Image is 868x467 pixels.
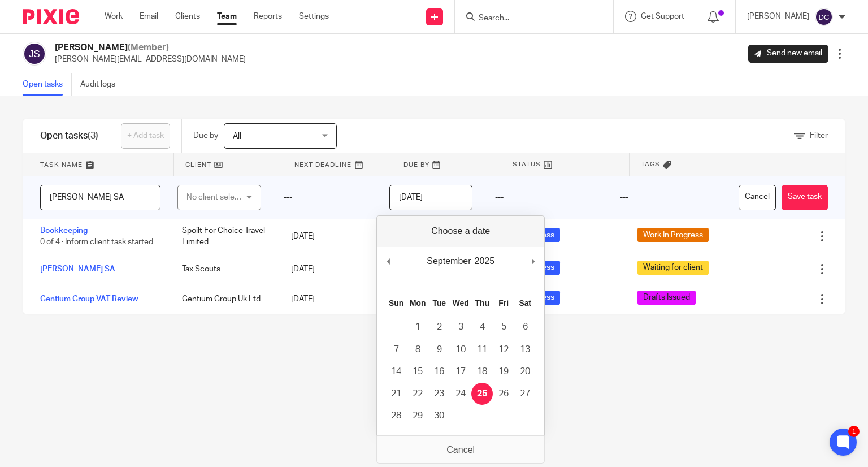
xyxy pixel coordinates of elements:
[428,405,450,427] button: 30
[493,383,514,405] button: 26
[641,12,684,20] span: Get Support
[23,9,79,24] img: Pixie
[80,73,124,96] a: Audit logs
[514,339,536,361] button: 13
[23,73,72,96] a: Open tasks
[40,130,98,142] h1: Open tasks
[428,361,450,383] button: 16
[407,339,428,361] button: 8
[514,316,536,338] button: 6
[280,258,389,280] div: [DATE]
[171,258,280,280] div: Tax Scouts
[473,253,497,270] div: 2025
[475,299,489,308] abbr: Thursday
[280,288,389,310] div: [DATE]
[40,238,153,246] span: 0 of 4 · Inform client task started
[175,11,200,22] a: Clients
[848,426,860,437] div: 1
[637,291,696,305] span: Drafts Issued
[128,43,169,52] span: (Member)
[272,176,378,219] div: ---
[493,361,514,383] button: 19
[55,54,246,65] p: [PERSON_NAME][EMAIL_ADDRESS][DOMAIN_NAME]
[385,405,407,427] button: 28
[389,299,403,308] abbr: Sunday
[782,185,828,210] button: Save task
[428,383,450,405] button: 23
[40,185,160,210] input: Task name
[407,383,428,405] button: 22
[450,383,471,405] button: 24
[514,361,536,383] button: 20
[121,123,170,149] a: + Add task
[450,316,471,338] button: 3
[407,316,428,338] button: 1
[171,219,280,254] div: Spoilt For Choice Travel Limited
[254,11,282,22] a: Reports
[40,227,88,235] a: Bookkeeping
[432,299,446,308] abbr: Tuesday
[299,11,329,22] a: Settings
[40,265,115,273] a: [PERSON_NAME] SA
[233,132,241,140] span: All
[450,339,471,361] button: 10
[637,261,709,275] span: Waiting for client
[453,299,469,308] abbr: Wednesday
[140,11,158,22] a: Email
[410,299,426,308] abbr: Monday
[471,339,493,361] button: 11
[407,405,428,427] button: 29
[186,185,245,209] div: No client selected
[217,11,237,22] a: Team
[383,253,394,270] button: Previous Month
[171,288,280,310] div: Gentium Group Uk Ltd
[748,45,828,63] a: Send new email
[637,228,709,242] span: Work In Progress
[810,132,828,140] span: Filter
[484,176,608,219] div: ---
[498,299,509,308] abbr: Friday
[280,225,389,248] div: [DATE]
[747,11,809,22] p: [PERSON_NAME]
[493,339,514,361] button: 12
[471,316,493,338] button: 4
[641,159,660,169] span: Tags
[428,339,450,361] button: 9
[389,185,472,210] input: Use the arrow keys to pick a date
[385,383,407,405] button: 21
[88,131,98,140] span: (3)
[193,130,218,141] p: Due by
[493,316,514,338] button: 5
[425,253,472,270] div: September
[23,42,46,66] img: svg%3E
[471,361,493,383] button: 18
[385,361,407,383] button: 14
[519,299,531,308] abbr: Saturday
[428,316,450,338] button: 2
[513,159,541,169] span: Status
[450,361,471,383] button: 17
[527,253,539,270] button: Next Month
[514,383,536,405] button: 27
[471,383,493,405] button: 25
[478,14,579,24] input: Search
[55,42,246,54] h2: [PERSON_NAME]
[407,361,428,383] button: 15
[815,8,833,26] img: svg%3E
[105,11,123,22] a: Work
[609,176,733,219] div: ---
[385,339,407,361] button: 7
[739,185,776,210] button: Cancel
[40,295,138,303] a: Gentium Group VAT Review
